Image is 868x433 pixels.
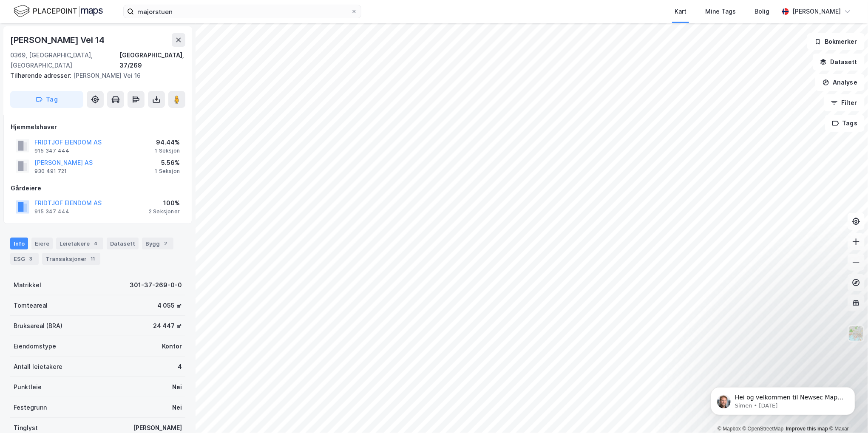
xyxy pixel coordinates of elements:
[718,426,741,432] a: Mapbox
[10,33,106,47] div: [PERSON_NAME] Vei 14
[172,402,182,413] div: Nei
[14,382,42,392] div: Punktleie
[157,300,182,311] div: 4 055 ㎡
[14,402,47,413] div: Festegrunn
[133,423,182,433] div: [PERSON_NAME]
[155,137,180,147] div: 94.44%
[755,6,769,17] div: Bolig
[792,6,841,17] div: [PERSON_NAME]
[824,94,865,111] button: Filter
[11,183,185,193] div: Gårdeiere
[31,238,53,249] div: Eiere
[119,50,185,71] div: [GEOGRAPHIC_DATA], 37/269
[815,74,865,91] button: Analyse
[11,122,185,132] div: Hjemmelshaver
[91,239,100,248] div: 4
[153,321,182,331] div: 24 447 ㎡
[149,198,180,208] div: 100%
[130,280,182,290] div: 301-37-269-0-0
[155,168,180,175] div: 1 Seksjon
[88,255,97,263] div: 11
[107,238,139,249] div: Datasett
[786,426,828,432] a: Improve this map
[10,238,28,249] div: Info
[34,168,67,175] div: 930 491 721
[27,255,35,263] div: 3
[743,426,784,432] a: OpenStreetMap
[34,147,69,154] div: 915 347 444
[162,341,182,351] div: Kontor
[14,423,38,433] div: Tinglyst
[149,208,180,215] div: 2 Seksjoner
[825,115,865,132] button: Tags
[14,341,56,351] div: Eiendomstype
[155,147,180,154] div: 1 Seksjon
[14,321,62,331] div: Bruksareal (BRA)
[178,362,182,372] div: 4
[10,91,83,108] button: Tag
[155,158,180,168] div: 5.56%
[42,253,100,265] div: Transaksjoner
[14,280,41,290] div: Matrikkel
[162,239,170,248] div: 2
[56,238,103,249] div: Leietakere
[813,54,865,71] button: Datasett
[848,325,864,342] img: Z
[675,6,686,17] div: Kart
[134,5,351,18] input: Søk på adresse, matrikkel, gårdeiere, leietakere eller personer
[10,71,179,81] div: [PERSON_NAME] Vei 16
[34,208,69,215] div: 915 347 444
[142,238,173,249] div: Bygg
[698,369,868,429] iframe: Intercom notifications message
[10,253,39,265] div: ESG
[807,33,865,50] button: Bokmerker
[14,4,103,19] img: logo.f888ab2527a4732fd821a326f86c7f29.svg
[10,50,119,71] div: 0369, [GEOGRAPHIC_DATA], [GEOGRAPHIC_DATA]
[172,382,182,392] div: Nei
[14,362,62,372] div: Antall leietakere
[10,72,73,79] span: Tilhørende adresser:
[705,6,736,17] div: Mine Tags
[14,300,48,311] div: Tomteareal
